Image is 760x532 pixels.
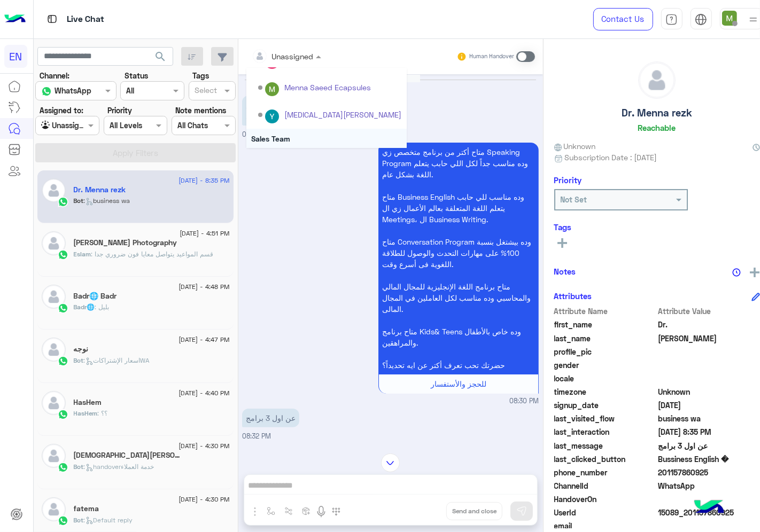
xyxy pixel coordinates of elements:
span: Subscription Date : [DATE] [564,152,657,163]
span: [DATE] - 4:30 PM [179,441,230,451]
span: 2025-08-19T17:30:45.731Z [658,400,760,411]
img: defaultAdmin.png [42,497,66,521]
img: defaultAdmin.png [42,285,66,309]
span: Dr. [658,319,760,330]
button: search [148,47,174,70]
span: null [658,373,760,384]
span: Bussiness English � [658,453,760,465]
h5: Badr🌐 Badr [74,292,117,301]
img: notes [732,268,741,277]
span: : اسعار الإشتراكاتWA [84,356,150,364]
h6: Reachable [638,123,676,132]
p: 19/8/2025, 8:32 PM [242,409,299,427]
img: profile [747,13,760,26]
img: scroll [381,453,400,472]
span: Bot [74,516,84,524]
button: Apply Filters [35,143,236,162]
img: defaultAdmin.png [42,338,66,362]
span: HandoverOn [554,494,656,505]
span: للحجز والأستفسار [431,379,486,388]
span: بليل [95,303,110,311]
img: tab [665,13,678,26]
span: قسم المواعيد يتواصل معايا فون ضروري جدا [91,250,214,258]
a: Contact Us [593,8,653,30]
span: Eslam [74,250,91,258]
span: [DATE] - 4:51 PM [180,229,230,238]
div: EN [4,45,27,68]
label: Status [125,70,148,81]
span: last_interaction [554,426,656,437]
h5: نوجه [74,345,89,354]
span: email [554,520,656,531]
label: Priority [107,105,132,116]
span: business wa [658,413,760,424]
span: 2025-08-19T17:35:34.958Z [658,426,760,437]
a: tab [661,8,683,30]
img: WhatsApp [58,303,68,314]
span: profile_pic [554,346,656,357]
span: Unknown [554,140,596,152]
img: WhatsApp [58,197,68,207]
h5: HasHem [74,398,102,407]
span: last_visited_flow [554,413,656,424]
span: phone_number [554,467,656,478]
span: 201157860925 [658,467,760,478]
span: last_message [554,440,656,451]
p: 19/8/2025, 8:30 PM [242,96,402,126]
label: Assigned to: [40,105,83,116]
span: عن اول 3 برامج [658,440,760,451]
span: timezone [554,386,656,397]
img: add [750,268,759,277]
span: Bot [74,197,84,205]
p: 19/8/2025, 8:30 PM [378,143,539,374]
span: [DATE] - 4:48 PM [179,282,230,292]
span: : business wa [84,197,130,205]
img: WhatsApp [58,462,68,473]
img: defaultAdmin.png [42,231,66,255]
h6: Notes [554,267,576,276]
span: null [658,520,760,531]
span: search [154,50,167,63]
h5: Eslam Mohamad Photography [74,238,177,247]
button: Send and close [446,502,502,520]
span: [DATE] - 4:47 PM [179,335,230,345]
span: last_name [554,333,656,344]
span: locale [554,373,656,384]
span: HasHem [74,409,98,417]
span: ChannelId [554,480,656,491]
img: WhatsApp [58,409,68,420]
img: WhatsApp [58,249,68,260]
span: Bot [74,356,84,364]
h5: Dr. Menna rezk [74,185,126,194]
img: ACg8ocI6MlsIVUV_bq7ynHKXRHAHHf_eEJuK8wzlPyPcd5DXp5YqWA=s96-c [265,109,279,123]
span: ؟؟ [98,409,108,417]
small: Human Handover [469,52,514,61]
span: null [658,359,760,371]
span: Attribute Name [554,306,656,317]
span: : handoverخدمة العملاء [84,463,154,471]
img: defaultAdmin.png [42,178,66,202]
h5: fatema [74,504,99,513]
label: Tags [192,70,209,81]
label: Channel: [40,70,69,81]
span: Attribute Value [658,306,760,317]
img: ACg8ocIpN-ZQQ2FUg2NM1TWYiK_67dKnljutvNecuAgYiJhs2AmQFw=s96-c [265,82,279,96]
span: : Default reply [84,516,133,524]
span: gender [554,359,656,371]
img: defaultAdmin.png [42,444,66,468]
div: Menna Saeed Ecapsules [284,82,371,93]
span: Menna rezk [658,333,760,344]
h6: Priority [554,175,582,185]
label: Note mentions [175,105,226,116]
h5: Dr. Menna rezk [622,107,692,119]
img: WhatsApp [58,356,68,366]
span: [DATE] - 4:30 PM [179,495,230,504]
img: tab [695,13,707,26]
span: null [658,494,760,505]
img: hulul-logo.png [691,489,728,527]
span: Unknown [658,386,760,397]
span: [DATE] - 4:40 PM [179,388,230,398]
h6: Tags [554,222,760,232]
span: 15089_201157860925 [658,507,760,518]
span: first_name [554,319,656,330]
